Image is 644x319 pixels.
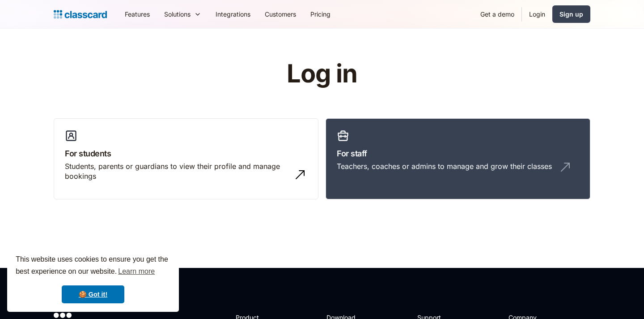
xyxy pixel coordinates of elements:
a: For staffTeachers, coaches or admins to manage and grow their classes [326,118,590,200]
h3: For staff [337,147,579,159]
div: Solutions [164,9,191,19]
a: Login [522,4,552,24]
span: This website uses cookies to ensure you get the best experience on our website. [16,254,170,278]
a: Customers [258,4,303,24]
div: Students, parents or guardians to view their profile and manage bookings [65,161,289,181]
a: For studentsStudents, parents or guardians to view their profile and manage bookings [54,118,318,200]
div: Teachers, coaches or admins to manage and grow their classes [337,161,552,171]
div: Solutions [157,4,208,24]
a: Pricing [303,4,338,24]
a: Sign up [552,5,590,23]
div: Sign up [559,9,583,19]
a: Integrations [208,4,258,24]
a: Features [118,4,157,24]
h3: For students [65,147,307,159]
a: learn more about cookies [117,265,156,278]
a: Get a demo [473,4,521,24]
a: dismiss cookie message [62,285,124,303]
h1: Log in [180,60,464,88]
a: Logo [54,8,107,21]
div: cookieconsent [7,246,179,312]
